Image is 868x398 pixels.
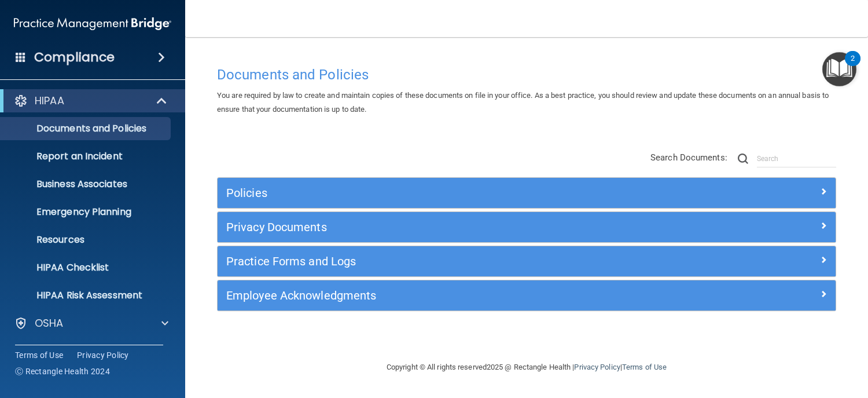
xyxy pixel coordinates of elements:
[14,12,171,35] img: PMB logo
[15,366,110,377] span: Ⓒ Rectangle Health 2024
[77,349,129,361] a: Privacy Policy
[8,178,165,190] p: Business Associates
[35,94,64,108] p: HIPAA
[226,221,672,233] h5: Privacy Documents
[35,344,51,358] p: PCI
[14,94,168,108] a: HIPAA
[14,316,168,330] a: OSHA
[8,290,165,301] p: HIPAA Risk Assessment
[757,150,836,167] input: Search
[226,252,827,271] a: Practice Forms and Logs
[8,151,165,162] p: Report an Incident
[650,152,727,163] span: Search Documents:
[35,316,64,330] p: OSHA
[822,52,856,86] button: Open Resource Center, 2 new notifications
[217,91,829,114] span: You are required by law to create and maintain copies of these documents on file in your office. ...
[8,262,165,273] p: HIPAA Checklist
[226,289,672,302] h5: Employee Acknowledgments
[226,187,672,199] h5: Policies
[226,218,827,236] a: Privacy Documents
[226,184,827,202] a: Policies
[226,286,827,305] a: Employee Acknowledgments
[574,363,620,371] a: Privacy Policy
[622,363,667,371] a: Terms of Use
[15,349,63,361] a: Terms of Use
[226,255,672,268] h5: Practice Forms and Logs
[8,234,165,246] p: Resources
[8,123,165,134] p: Documents and Policies
[8,206,165,218] p: Emergency Planning
[217,67,836,82] h4: Documents and Policies
[14,344,168,358] a: PCI
[851,59,855,74] div: 2
[668,316,854,362] iframe: Drift Widget Chat Controller
[34,49,115,65] h4: Compliance
[315,349,738,386] div: Copyright © All rights reserved 2025 @ Rectangle Health | |
[738,154,748,164] img: ic-search.3b580494.png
